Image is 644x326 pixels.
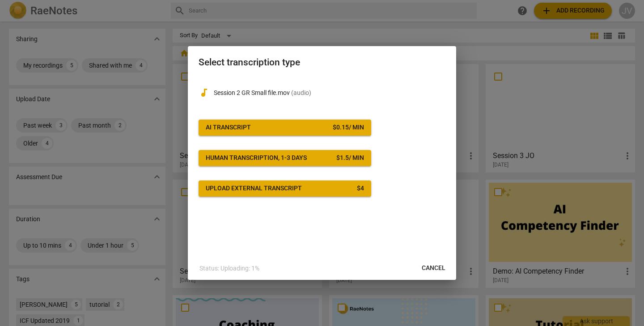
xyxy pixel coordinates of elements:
[199,57,445,68] h2: Select transcription type
[199,180,371,197] button: Upload external transcript$4
[336,154,364,163] div: $ 1.5 / min
[199,264,259,273] p: Status: Uploading: 1%
[422,264,445,273] span: Cancel
[214,88,445,98] p: Session 2 GR Small file.mov(audio)
[333,123,364,132] div: $ 0.15 / min
[415,260,453,276] button: Cancel
[206,123,251,132] div: AI Transcript
[199,150,371,166] button: Human transcription, 1-3 days$1.5/ min
[206,184,302,193] div: Upload external transcript
[199,120,371,136] button: AI Transcript$0.15/ min
[206,154,307,163] div: Human transcription, 1-3 days
[291,89,311,96] span: ( audio )
[357,184,364,193] div: $ 4
[199,87,209,98] span: audiotrack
